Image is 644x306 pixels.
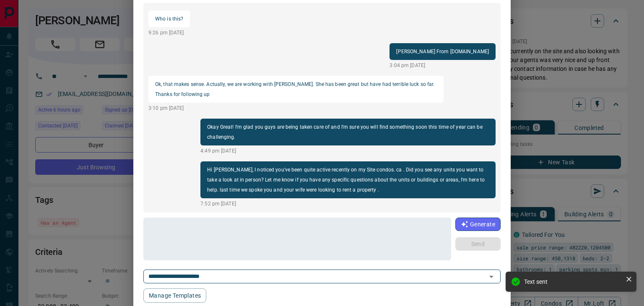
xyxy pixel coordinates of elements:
p: Hi [PERSON_NAME], I noticed you've been quite active recently on my Site condos. ca . Did you see... [207,165,489,195]
p: 4:49 pm [DATE] [200,147,496,155]
button: Open [486,271,497,283]
button: Generate [455,218,501,231]
p: 7:52 pm [DATE] [200,200,496,207]
p: 9:26 pm [DATE] [148,29,190,36]
button: Manage Templates [143,288,206,303]
div: Text sent [524,278,622,285]
p: Who is this? [155,14,183,24]
p: Ok, that makes sense. Actually, we are working with [PERSON_NAME]. She has been great but have ha... [155,79,437,99]
p: [PERSON_NAME] From [DOMAIN_NAME] [396,47,489,57]
p: Okay Great! I'm glad you guys are being taken care of and I'm sure you will find something soon t... [207,122,489,142]
p: 3:04 pm [DATE] [390,62,496,69]
p: 3:10 pm [DATE] [148,104,444,112]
